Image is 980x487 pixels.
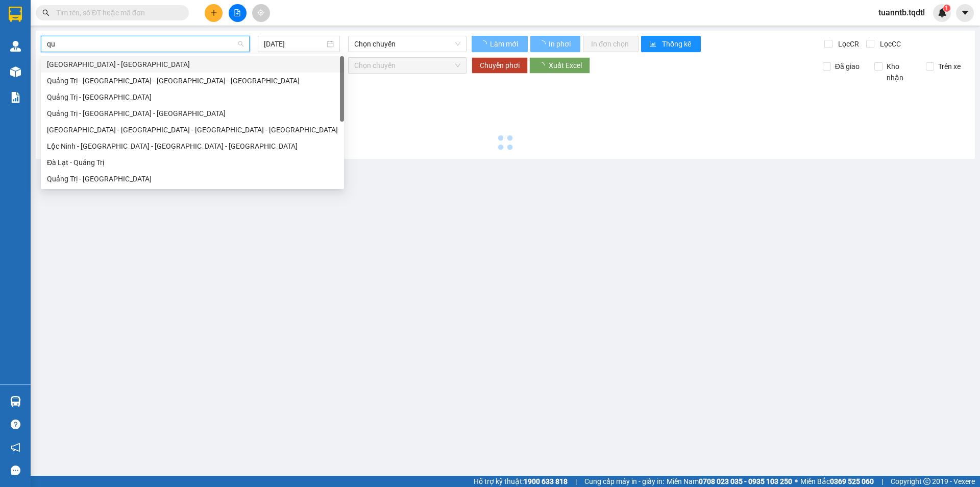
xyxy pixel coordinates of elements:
strong: 0708 023 035 - 0935 103 250 [699,477,792,485]
span: Cung cấp máy in - giấy in: [584,476,664,487]
span: Trên xe [934,61,965,72]
span: question-circle [11,420,20,429]
span: Hỗ trợ kỹ thuật: [474,476,568,487]
span: 1 [945,5,948,12]
div: Quảng Trị - [GEOGRAPHIC_DATA] - [GEOGRAPHIC_DATA] [47,108,338,119]
button: plus [205,4,223,22]
span: ⚪️ [795,479,798,483]
div: [GEOGRAPHIC_DATA] - [GEOGRAPHIC_DATA] [47,59,338,70]
span: | [881,476,883,487]
div: Quảng Trị - Bình Dương - Bình Phước [41,105,344,122]
sup: 1 [943,5,950,12]
img: warehouse-icon [10,66,21,77]
span: | [575,476,577,487]
button: Chuyển phơi [472,57,528,74]
button: Làm mới [472,36,528,52]
span: Đã giao [831,61,864,72]
span: Miền Bắc [800,476,874,487]
strong: 1900 633 818 [524,477,568,485]
span: Lọc CC [876,38,902,50]
div: Quảng Trị - Huế - Đà Nẵng - Vũng Tàu [41,73,344,89]
div: Lộc Ninh - [GEOGRAPHIC_DATA] - [GEOGRAPHIC_DATA] - [GEOGRAPHIC_DATA] [47,141,338,152]
span: plus [210,9,217,16]
span: search [42,9,50,16]
button: In phơi [530,36,580,52]
strong: 0369 525 060 [830,477,874,485]
button: Xuất Excel [529,57,590,74]
button: aim [252,4,270,22]
img: logo-vxr [9,7,22,22]
div: Quảng Bình - Quảng Trị - Huế - Lộc Ninh [41,122,344,138]
div: Đà Lạt - Quảng Trị [41,154,344,171]
div: Lộc Ninh - Huế - Quảng Trị - Quảng Bình [41,138,344,154]
img: icon-new-feature [938,8,947,17]
span: Kho nhận [883,61,918,83]
span: bar-chart [649,40,658,49]
button: In đơn chọn [583,36,639,52]
div: Quảng Trị - Sài Gòn [41,89,344,105]
span: tuanntb.tqdtl [870,6,933,19]
span: Chọn chuyến [354,58,460,73]
div: Quảng Trị - [GEOGRAPHIC_DATA] [47,91,338,103]
span: In phơi [549,38,572,50]
span: copyright [923,478,930,485]
span: Thống kê [662,38,693,50]
span: notification [11,443,20,452]
input: 12/08/2025 [264,38,325,50]
span: loading [480,40,488,48]
button: caret-down [956,4,974,22]
div: Quảng Trị - [GEOGRAPHIC_DATA] - [GEOGRAPHIC_DATA] - [GEOGRAPHIC_DATA] [47,75,338,86]
div: Quảng Trị - [GEOGRAPHIC_DATA] [47,173,338,184]
span: Lọc CR [834,38,861,50]
img: solution-icon [10,92,21,103]
button: bar-chartThống kê [641,36,701,52]
span: aim [257,9,264,16]
button: file-add [229,4,247,22]
div: Quảng Trị - Đà Lạt [41,171,344,187]
div: [GEOGRAPHIC_DATA] - [GEOGRAPHIC_DATA] - [GEOGRAPHIC_DATA] - [GEOGRAPHIC_DATA] [47,124,338,135]
span: loading [538,40,547,48]
span: Chọn chuyến [354,36,460,52]
img: warehouse-icon [10,41,21,52]
span: message [11,466,20,475]
img: warehouse-icon [10,396,21,407]
span: caret-down [961,8,970,17]
span: Làm mới [490,38,520,50]
input: Tìm tên, số ĐT hoặc mã đơn [56,7,177,18]
div: Đà Lạt - Quảng Trị [47,157,338,168]
span: Miền Nam [667,476,792,487]
span: file-add [234,9,241,16]
div: Sài Gòn - Quảng Trị [41,56,344,73]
